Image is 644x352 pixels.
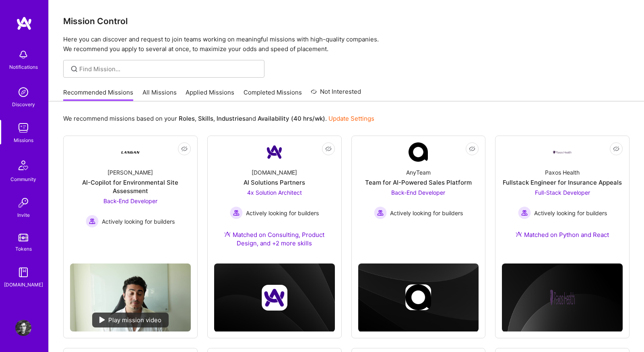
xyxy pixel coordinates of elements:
img: cover [502,263,623,332]
div: AI-Copilot for Environmental Site Assessment [70,178,191,195]
b: Roles [179,115,195,122]
img: Invite [15,195,31,211]
a: Applied Missions [186,88,234,101]
img: logo [16,16,32,31]
a: All Missions [142,88,177,101]
div: AI Solutions Partners [244,178,305,187]
img: Company logo [549,285,575,311]
img: Company logo [405,284,431,310]
div: Community [10,175,36,183]
span: Full-Stack Developer [535,189,590,196]
a: Not Interested [311,87,361,101]
div: Discovery [12,100,35,109]
img: Ateam Purple Icon [516,231,522,237]
div: Fullstack Engineer for Insurance Appeals [503,178,622,187]
a: Company LogoPaxos HealthFullstack Engineer for Insurance AppealsFull-Stack Developer Actively loo... [502,142,623,249]
img: Actively looking for builders [518,206,531,219]
img: Company Logo [553,150,572,154]
input: Find Mission... [79,65,258,73]
div: [DOMAIN_NAME] [4,280,43,289]
img: Company logo [262,285,287,311]
img: play [99,317,105,323]
b: Availability (40 hrs/wk) [258,115,325,122]
span: Actively looking for builders [102,217,175,226]
div: AnyTeam [406,168,431,177]
a: Company Logo[DOMAIN_NAME]AI Solutions Partners4x Solution Architect Actively looking for builders... [214,142,335,257]
img: Actively looking for builders [230,206,243,219]
div: Matched on Python and React [516,231,609,239]
i: icon EyeClosed [181,146,188,152]
img: Community [14,156,33,175]
img: bell [15,47,31,63]
img: Actively looking for builders [374,206,387,219]
img: teamwork [15,120,31,136]
span: Actively looking for builders [246,209,319,217]
a: Update Settings [328,115,374,122]
img: Company Logo [265,142,284,162]
h3: Mission Control [63,16,630,26]
i: icon EyeClosed [613,146,619,152]
p: We recommend missions based on your , , and . [63,114,374,123]
div: Missions [14,136,33,144]
a: Recommended Missions [63,88,133,101]
span: Back-End Developer [103,198,157,204]
img: guide book [15,264,31,280]
a: Company Logo[PERSON_NAME]AI-Copilot for Environmental Site AssessmentBack-End Developer Actively ... [70,142,191,257]
img: Ateam Purple Icon [224,231,231,237]
img: Actively looking for builders [86,215,99,228]
p: Here you can discover and request to join teams working on meaningful missions with high-quality ... [63,35,630,54]
span: Back-End Developer [391,189,445,196]
img: User Avatar [15,320,31,336]
img: No Mission [70,263,191,331]
img: cover [358,263,479,331]
div: Invite [17,211,30,219]
img: Company Logo [121,142,140,162]
div: Team for AI-Powered Sales Platform [365,178,472,187]
i: icon SearchGrey [70,64,79,74]
img: cover [214,263,335,331]
i: icon EyeClosed [469,146,475,152]
i: icon EyeClosed [325,146,332,152]
span: Actively looking for builders [534,209,607,217]
img: discovery [15,84,31,100]
b: Industries [217,115,246,122]
div: Tokens [15,245,32,253]
img: Company Logo [409,142,428,162]
div: [DOMAIN_NAME] [252,168,297,177]
img: tokens [19,234,28,241]
div: Matched on Consulting, Product Design, and +2 more skills [214,231,335,247]
a: User Avatar [13,320,33,336]
span: 4x Solution Architect [247,189,302,196]
b: Skills [198,115,213,122]
a: Completed Missions [244,88,302,101]
span: Actively looking for builders [390,209,463,217]
div: [PERSON_NAME] [107,168,153,177]
div: Play mission video [92,313,169,327]
a: Company LogoAnyTeamTeam for AI-Powered Sales PlatformBack-End Developer Actively looking for buil... [358,142,479,234]
div: Notifications [9,63,38,71]
div: Paxos Health [545,168,580,177]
